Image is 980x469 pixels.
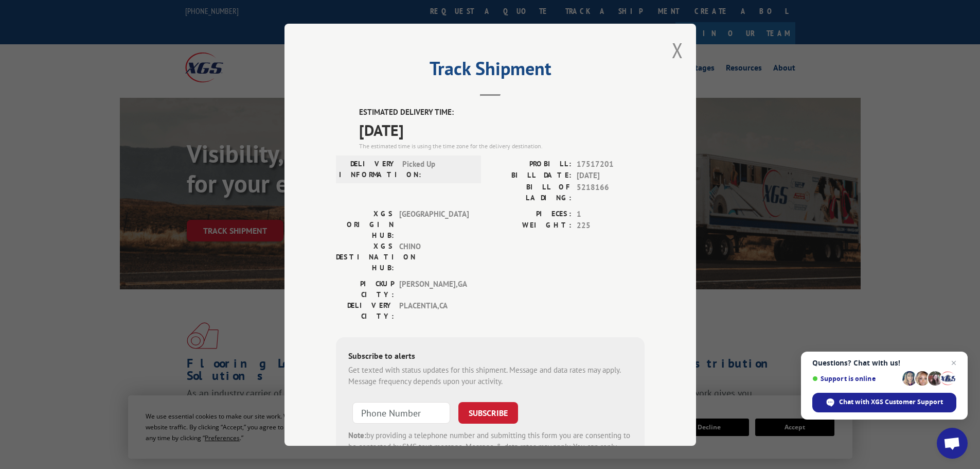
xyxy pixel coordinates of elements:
label: WEIGHT: [490,220,572,232]
span: 225 [577,220,645,232]
span: PLACENTIA , CA [399,300,469,321]
span: Picked Up [402,158,472,180]
span: [DATE] [577,170,645,182]
span: [DATE] [359,118,645,141]
label: XGS DESTINATION HUB: [336,240,394,273]
span: 1 [577,208,645,220]
label: PIECES: [490,208,572,220]
button: SUBSCRIBE [458,402,518,423]
span: CHINO [399,240,469,273]
span: [GEOGRAPHIC_DATA] [399,208,469,240]
input: Phone Number [352,402,450,423]
div: by providing a telephone number and submitting this form you are consenting to be contacted by SM... [348,429,632,464]
span: Chat with XGS Customer Support [839,397,943,407]
span: Questions? Chat with us! [812,359,956,367]
span: [PERSON_NAME] , GA [399,278,469,300]
div: Get texted with status updates for this shipment. Message and data rates may apply. Message frequ... [348,364,632,387]
label: XGS ORIGIN HUB: [336,208,394,240]
label: BILL DATE: [490,170,572,182]
a: Open chat [937,428,968,459]
span: 17517201 [577,158,645,170]
div: Subscribe to alerts [348,349,632,364]
button: Close modal [672,37,683,64]
h2: Track Shipment [336,61,645,81]
label: DELIVERY INFORMATION: [339,158,397,180]
span: Support is online [812,375,899,383]
span: Chat with XGS Customer Support [812,393,956,412]
div: The estimated time is using the time zone for the delivery destination. [359,141,645,150]
label: BILL OF LADING: [490,181,572,203]
strong: Note: [348,430,366,440]
span: 5218166 [577,181,645,203]
label: DELIVERY CITY: [336,300,394,321]
label: ESTIMATED DELIVERY TIME: [359,107,645,118]
label: PICKUP CITY: [336,278,394,300]
label: PROBILL: [490,158,572,170]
